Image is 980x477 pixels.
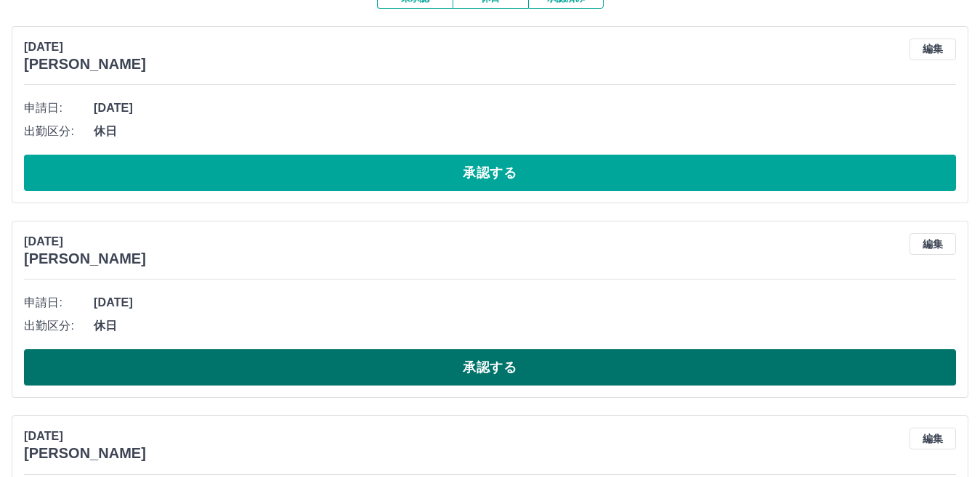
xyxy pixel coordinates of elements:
[24,155,956,191] button: 承認する
[910,233,956,255] button: 編集
[24,445,146,462] h3: [PERSON_NAME]
[94,317,956,335] span: 休日
[94,294,956,311] span: [DATE]
[94,123,956,140] span: 休日
[910,38,956,60] button: 編集
[24,38,146,56] p: [DATE]
[24,428,146,445] p: [DATE]
[24,99,94,117] span: 申請日:
[24,349,956,386] button: 承認する
[24,123,94,140] span: 出勤区分:
[24,294,94,311] span: 申請日:
[24,233,146,250] p: [DATE]
[24,317,94,335] span: 出勤区分:
[24,250,146,267] h3: [PERSON_NAME]
[94,99,956,117] span: [DATE]
[24,56,146,73] h3: [PERSON_NAME]
[910,428,956,449] button: 編集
